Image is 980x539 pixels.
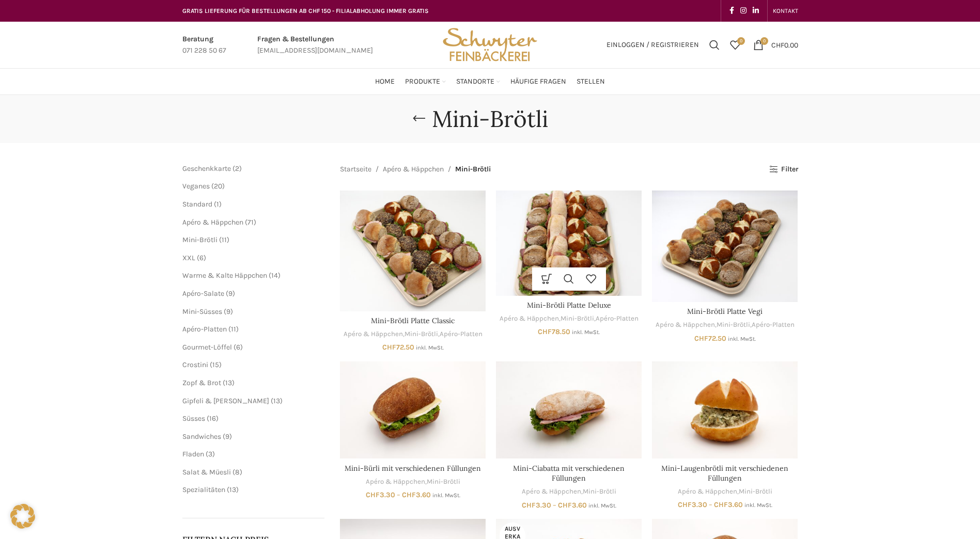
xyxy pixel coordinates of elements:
[432,105,548,133] h1: Mini-Brötli
[247,218,254,227] span: 71
[182,343,232,352] a: Gourmet-Löffel
[340,164,491,175] nav: Breadcrumb
[771,40,784,49] span: CHF
[522,487,581,497] a: Apéro & Häppchen
[536,267,558,291] a: In den Warenkorb legen: „Mini-Brötli Platte Deluxe“
[704,35,725,55] a: Suchen
[728,336,756,342] small: inkl. MwSt.
[182,253,195,262] span: XXL
[737,4,750,18] a: Instagram social link
[678,500,707,509] bdi: 3.30
[510,71,566,92] a: Häufige Fragen
[432,492,460,499] small: inkl. MwSt.
[455,164,491,175] span: Mini-Brötli
[402,490,416,499] span: CHF
[182,289,224,298] a: Apéro-Salate
[496,191,642,295] a: Mini-Brötli Platte Deluxe
[678,500,692,509] span: CHF
[496,361,642,458] a: Mini-Ciabatta mit verschiedenen Füllungen
[182,34,226,57] a: Infobox link
[340,477,486,487] div: ,
[496,314,642,324] div: , ,
[257,34,373,57] a: Infobox link
[182,7,429,14] span: GRATIS LIEFERUNG FÜR BESTELLUNGEN AB CHF 150 - FILIALABHOLUNG IMMER GRATIS
[773,1,798,21] a: KONTAKT
[606,41,699,49] span: Einloggen / Registrieren
[236,343,240,352] span: 6
[577,77,605,87] span: Stellen
[182,182,210,191] a: Veganes
[182,360,208,369] a: Crostini
[739,487,772,497] a: Mini-Brötli
[510,77,566,87] span: Häufige Fragen
[182,271,267,280] a: Warme & Kalte Häppchen
[375,77,395,87] span: Home
[522,501,536,510] span: CHF
[340,164,371,175] a: Startseite
[538,327,570,336] bdi: 78.50
[345,464,481,473] a: Mini-Bürli mit verschiedenen Füllungen
[416,344,444,351] small: inkl. MwSt.
[558,501,587,510] bdi: 3.60
[427,477,460,487] a: Mini-Brötli
[538,327,552,336] span: CHF
[271,271,278,280] span: 14
[209,414,216,423] span: 16
[182,450,204,458] a: Fladen
[216,200,219,209] span: 1
[182,164,231,173] a: Geschenkkarte
[182,397,269,405] a: Gipfeli & [PERSON_NAME]
[405,329,438,339] a: Mini-Brötli
[513,464,625,483] a: Mini-Ciabatta mit verschiedenen Füllungen
[397,490,400,499] span: –
[214,182,222,191] span: 20
[182,218,243,227] a: Apéro & Häppchen
[182,200,212,209] a: Standard
[439,40,540,49] a: Site logo
[405,71,446,92] a: Produkte
[760,37,768,45] span: 0
[456,77,494,87] span: Standorte
[596,314,639,324] a: Apéro-Platten
[182,414,205,423] a: Süsses
[182,235,217,244] span: Mini-Brötli
[182,485,225,494] a: Spezialitäten
[182,432,221,441] a: Sandwiches
[769,165,798,174] a: Filter
[177,71,803,92] div: Main navigation
[225,432,229,441] span: 9
[694,334,726,343] bdi: 72.50
[340,329,486,339] div: , ,
[553,501,556,510] span: –
[235,468,240,477] span: 8
[235,164,239,173] span: 2
[652,361,798,458] a: Mini-Laugenbrötli mit verschiedenen Füllungen
[726,4,737,18] a: Facebook social link
[383,164,444,175] a: Apéro & Häppchen
[687,307,763,316] a: Mini-Brötli Platte Vegi
[661,464,788,483] a: Mini-Laugenbrötli mit verschiedenen Füllungen
[366,477,425,487] a: Apéro & Häppchen
[405,77,440,87] span: Produkte
[694,334,708,343] span: CHF
[717,320,750,330] a: Mini-Brötli
[344,329,403,339] a: Apéro & Häppchen
[656,320,715,330] a: Apéro & Häppchen
[226,307,230,316] span: 9
[750,4,762,18] a: Linkedin social link
[561,314,594,324] a: Mini-Brötli
[228,289,232,298] span: 9
[748,35,803,55] a: 0 CHF0.00
[182,378,221,387] a: Zopf & Brot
